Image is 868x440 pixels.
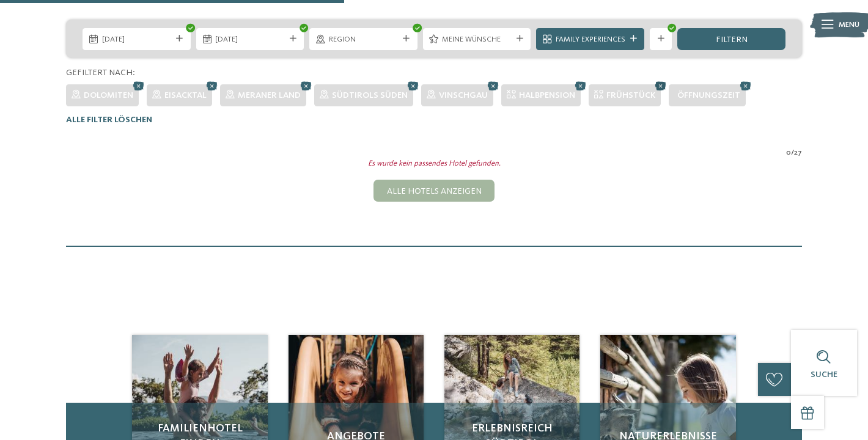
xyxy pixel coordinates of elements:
span: 0 [786,147,791,158]
div: Alle Hotels anzeigen [373,180,495,202]
span: Frühstück [606,91,655,100]
span: [DATE] [215,34,285,45]
span: Meine Wünsche [442,34,512,45]
div: Es wurde kein passendes Hotel gefunden. [58,158,811,169]
span: Gefiltert nach: [66,68,135,77]
span: / [791,147,794,158]
span: Öffnungszeit [677,91,740,100]
span: [DATE] [102,34,172,45]
span: Dolomiten [84,91,133,100]
span: 27 [794,147,802,158]
span: filtern [716,35,748,44]
span: Vinschgau [439,91,488,100]
span: Meraner Land [238,91,301,100]
span: Halbpension [519,91,575,100]
span: Family Experiences [556,34,625,45]
span: Eisacktal [164,91,207,100]
span: Suche [811,370,837,379]
span: Alle Filter löschen [66,116,152,124]
span: Südtirols Süden [332,91,408,100]
span: Region [329,34,399,45]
